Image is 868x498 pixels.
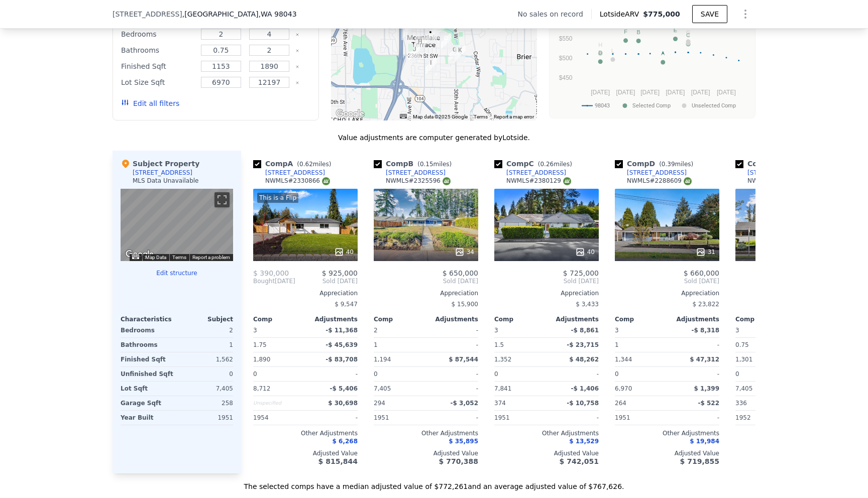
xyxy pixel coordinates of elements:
span: 0 [374,370,378,378]
div: Adjustments [667,315,719,323]
div: 5702 235th St SW [414,37,425,54]
span: $ 390,000 [253,269,289,277]
span: Lotside ARV [600,9,643,19]
div: - [428,367,478,381]
div: Comp C [494,159,576,169]
span: $775,000 [643,10,680,18]
img: NWMLS Logo [443,177,451,185]
span: [STREET_ADDRESS] [113,9,182,19]
span: -$ 3,052 [451,400,478,407]
img: Google [123,248,156,261]
div: Appreciation [374,289,478,297]
div: Finished Sqft [121,352,175,366]
div: Subject [177,315,233,323]
div: 1,562 [179,352,233,366]
div: Adjustments [426,315,478,323]
div: 34 [455,247,474,257]
div: The selected comps have a median adjusted value of $772,261 and an average adjusted value of $767... [113,473,755,491]
div: [STREET_ADDRESS] [265,169,325,177]
div: 0 [179,367,233,381]
div: - [669,411,719,425]
div: Map [121,189,233,261]
button: Keyboard shortcuts [132,255,139,259]
div: Comp E [735,159,817,169]
div: 0.75 [735,338,786,352]
button: Show Options [735,4,755,24]
text: Selected Comp [632,102,671,109]
div: 1 [179,338,233,352]
span: $ 770,388 [439,457,478,465]
text: $550 [559,35,573,42]
div: Adjustments [305,315,358,323]
img: NWMLS Logo [322,177,330,185]
span: 1,344 [615,356,632,363]
text: C [686,32,690,38]
span: 7,841 [494,385,511,392]
div: This is a Flip [257,193,298,203]
text: A [661,50,665,56]
button: Clear [295,65,299,69]
div: - [428,382,478,396]
div: - [428,411,478,425]
div: Characteristics [121,315,177,323]
div: - [549,367,599,381]
div: 23208 54th Ave W [425,27,436,44]
div: NWMLS # 2325596 [386,177,451,185]
span: -$ 522 [698,400,719,407]
button: Toggle fullscreen view [214,192,230,207]
div: Value adjustments are computer generated by Lotside . [113,133,755,143]
div: 5804 237th St SW [409,44,420,61]
div: 24016 54th Ave W [425,58,437,75]
div: 40 [575,247,595,257]
div: No sales on record [518,9,591,19]
div: Unspecified [253,396,303,410]
span: Sold [DATE] [615,277,719,285]
text: [DATE] [717,89,736,96]
text: Unselected Comp [692,102,736,109]
span: 336 [735,400,747,407]
span: 0 [253,370,257,378]
span: ( miles) [413,161,456,168]
span: $ 815,844 [318,457,358,465]
div: Appreciation [253,289,358,297]
span: 0 [615,370,619,378]
text: $450 [559,74,573,81]
div: Bathrooms [121,338,175,352]
a: [STREET_ADDRESS] [374,169,446,177]
div: 23402 50th Ave W [441,33,452,50]
a: Open this area in Google Maps (opens a new window) [334,107,367,120]
div: Bedrooms [121,27,195,41]
span: 8,712 [253,385,270,392]
span: -$ 83,708 [325,356,358,363]
text: J [687,32,690,38]
span: 0.62 [299,161,313,168]
span: 1,194 [374,356,391,363]
span: $ 1,399 [694,385,719,392]
div: Subject Property [121,159,199,169]
text: 98043 [595,102,610,109]
button: Keyboard shortcuts [400,114,407,118]
span: 264 [615,400,626,407]
text: G [686,30,691,36]
text: [DATE] [691,89,710,96]
span: Sold [DATE] [374,277,478,285]
span: , [GEOGRAPHIC_DATA] [182,9,297,19]
span: ( miles) [655,161,697,168]
span: $ 742,051 [560,457,599,465]
span: -$ 11,368 [325,327,358,334]
span: 3 [735,327,739,334]
div: 1 [374,338,424,352]
span: Bought [253,277,275,285]
div: 1951 [179,411,233,425]
div: Lot Size Sqft [121,75,195,89]
div: Other Adjustments [374,429,478,437]
span: Map data ©2025 Google [413,114,468,119]
div: Appreciation [494,289,599,297]
div: Adjusted Value [253,449,358,457]
div: [DATE] [253,277,295,285]
span: $ 6,268 [333,438,358,445]
text: [DATE] [640,89,660,96]
div: NWMLS # 2288609 [627,177,692,185]
div: Year Built [121,411,175,425]
a: Terms (opens in new tab) [172,255,186,260]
